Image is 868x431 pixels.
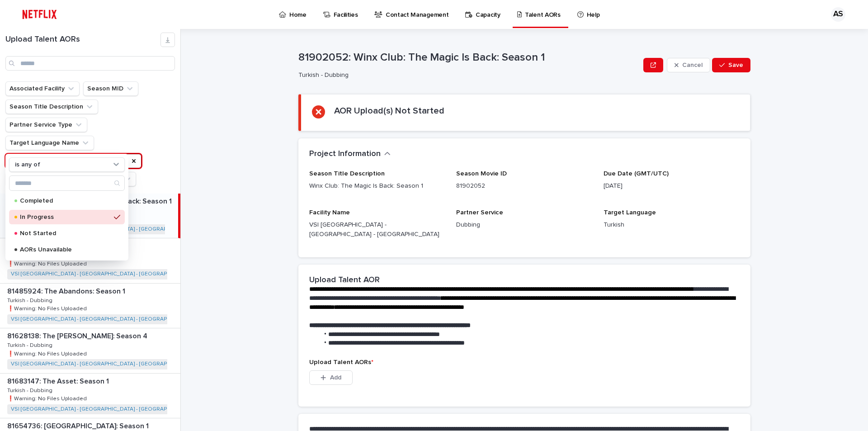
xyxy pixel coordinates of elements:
[83,81,138,96] button: Season MID
[7,285,127,296] p: 81485924: The Abandons: Season 1
[7,420,151,431] p: 81654736: [GEOGRAPHIC_DATA]: Season 1
[7,394,89,402] p: ❗️Warning: No Files Uploaded
[5,81,80,96] button: Associated Facility
[682,62,703,68] span: Cancel
[7,296,54,304] p: Turkish - Dubbing
[11,406,194,412] a: VSI [GEOGRAPHIC_DATA] - [GEOGRAPHIC_DATA] - [GEOGRAPHIC_DATA]
[9,175,125,191] div: Search
[7,375,111,386] p: 81683147: The Asset: Season 1
[20,230,110,237] p: Not Started
[309,149,381,159] h2: Project Information
[5,118,87,132] button: Partner Service Type
[712,58,750,72] button: Save
[20,246,110,253] p: AORs Unavailable
[309,181,445,191] p: Winx Club: The Magic Is Back: Season 1
[9,176,124,190] input: Search
[309,149,391,159] button: Project Information
[20,198,110,204] p: Completed
[728,62,743,68] span: Save
[456,209,503,216] span: Partner Service
[15,161,40,169] p: is any of
[309,209,350,216] span: Facility Name
[330,374,341,381] span: Add
[309,171,385,177] span: Season Title Description
[309,275,380,285] h2: Upload Talent AOR
[309,220,445,239] p: VSI [GEOGRAPHIC_DATA] - [GEOGRAPHIC_DATA] - [GEOGRAPHIC_DATA]
[604,209,656,216] span: Target Language
[831,7,845,22] div: AS
[456,181,592,191] p: 81902052
[604,171,669,177] span: Due Date (GMT/UTC)
[309,370,353,385] button: Add
[7,386,54,394] p: Turkish - Dubbing
[18,5,61,24] img: ifQbXi3ZQGMSEF7WDB7W
[298,71,636,79] p: Turkish - Dubbing
[11,361,194,367] a: VSI [GEOGRAPHIC_DATA] - [GEOGRAPHIC_DATA] - [GEOGRAPHIC_DATA]
[11,316,194,322] a: VSI [GEOGRAPHIC_DATA] - [GEOGRAPHIC_DATA] - [GEOGRAPHIC_DATA]
[456,171,507,177] span: Season Movie ID
[7,330,149,341] p: 81628138: The [PERSON_NAME]: Season 4
[604,181,740,191] p: [DATE]
[20,214,110,220] p: In Progress
[7,341,54,349] p: Turkish - Dubbing
[5,35,160,45] h1: Upload Talent AORs
[7,259,89,267] p: ❗️Warning: No Files Uploaded
[456,220,592,230] p: Dubbing
[5,99,98,114] button: Season Title Description
[11,271,194,277] a: VSI [GEOGRAPHIC_DATA] - [GEOGRAPHIC_DATA] - [GEOGRAPHIC_DATA]
[309,359,373,365] span: Upload Talent AORs
[7,304,89,312] p: ❗️Warning: No Files Uploaded
[667,58,710,72] button: Cancel
[5,56,175,71] input: Search
[334,105,444,116] h2: AOR Upload(s) Not Started
[298,51,640,64] p: 81902052: Winx Club: The Magic Is Back: Season 1
[7,349,89,357] p: ❗️Warning: No Files Uploaded
[5,136,94,150] button: Target Language Name
[604,220,740,230] p: Turkish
